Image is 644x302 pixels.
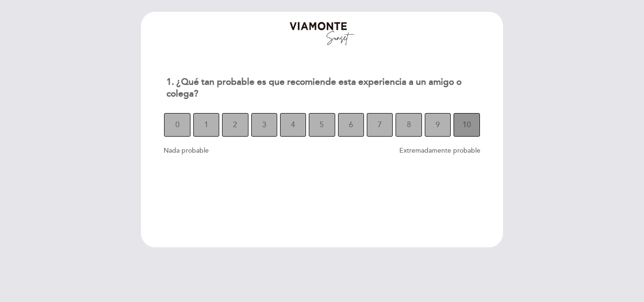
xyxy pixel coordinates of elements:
[280,113,306,137] button: 4
[233,112,237,138] span: 2
[175,112,180,138] span: 0
[251,113,277,137] button: 3
[349,112,353,138] span: 6
[164,113,190,137] button: 0
[309,113,335,137] button: 5
[462,112,471,138] span: 10
[320,112,324,138] span: 5
[159,71,485,106] div: 1. ¿Qué tan probable es que recomiende esta experiencia a un amigo o colega?
[338,113,364,137] button: 6
[399,147,480,155] span: Extremadamente probable
[378,112,382,138] span: 7
[454,113,479,137] button: 10
[164,147,209,155] span: Nada probable
[289,21,355,46] img: header_1669981022.jpeg
[367,113,393,137] button: 7
[262,112,266,138] span: 3
[436,112,440,138] span: 9
[204,112,208,138] span: 1
[193,113,219,137] button: 1
[425,113,451,137] button: 9
[396,113,421,137] button: 8
[222,113,248,137] button: 2
[291,112,295,138] span: 4
[407,112,411,138] span: 8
